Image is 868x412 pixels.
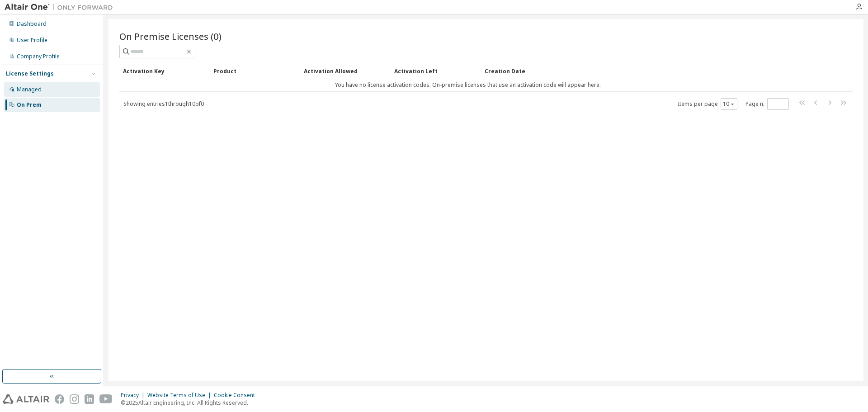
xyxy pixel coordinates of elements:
[85,394,94,404] img: linkedin.svg
[121,392,147,399] div: Privacy
[6,70,54,77] div: License Settings
[17,37,47,44] div: User Profile
[17,101,42,109] div: On Prem
[17,53,60,60] div: Company Profile
[119,30,222,43] span: On Premise Licenses (0)
[17,20,47,28] div: Dashboard
[123,100,204,108] span: Showing entries 1 through 10 of 0
[485,64,813,78] div: Creation Date
[99,394,113,404] img: youtube.svg
[123,64,206,78] div: Activation Key
[147,392,214,399] div: Website Terms of Use
[3,394,49,404] img: altair_logo.svg
[745,98,789,110] span: Page n.
[678,98,737,110] span: Items per page
[394,64,477,78] div: Activation Left
[121,399,260,407] p: © 2025 Altair Engineering, Inc. All Rights Reserved.
[214,392,260,399] div: Cookie Consent
[119,78,816,92] td: You have no license activation codes. On-premise licenses that use an activation code will appear...
[304,64,387,78] div: Activation Allowed
[5,3,118,12] img: Altair One
[213,64,297,78] div: Product
[17,86,42,93] div: Managed
[70,394,79,404] img: instagram.svg
[723,100,735,108] button: 10
[55,394,64,404] img: facebook.svg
